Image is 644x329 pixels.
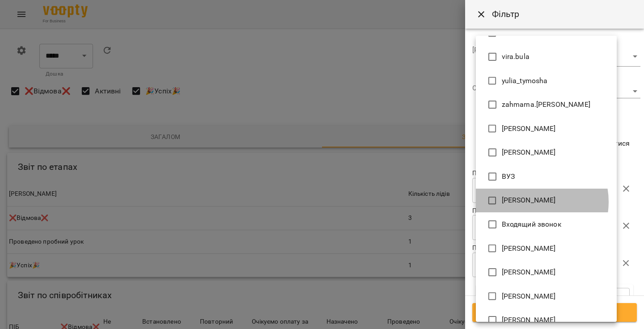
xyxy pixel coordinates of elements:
[502,195,556,206] span: [PERSON_NAME]
[502,243,556,254] span: [PERSON_NAME]
[502,219,561,230] span: Входящий звонок
[502,51,530,62] span: vira.bula
[502,171,515,182] span: ВУЗ
[502,315,556,325] span: [PERSON_NAME]
[502,291,556,302] span: [PERSON_NAME]
[502,123,556,134] span: [PERSON_NAME]
[502,99,590,110] span: zahmarna.[PERSON_NAME]
[502,267,556,278] span: [PERSON_NAME]
[502,76,548,86] span: yulia_tymosha
[502,147,556,158] span: [PERSON_NAME]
